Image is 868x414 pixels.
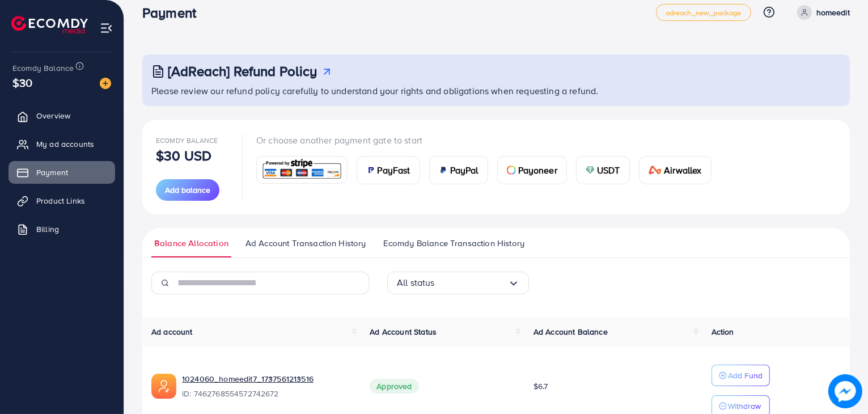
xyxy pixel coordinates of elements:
[142,5,205,21] h3: Payment
[383,237,524,250] span: Ecomdy Balance Transaction History
[151,84,843,98] p: Please review our refund policy carefully to understand your rights and obligations when requesti...
[366,166,375,175] img: card
[435,274,508,292] input: Search for option
[256,133,721,147] p: Or choose another payment gate to start
[656,4,751,21] a: adreach_new_package
[533,381,548,392] span: $6.7
[182,388,352,399] span: ID: 7462768554572742672
[378,163,410,177] span: PayFast
[387,272,529,294] div: Search for option
[712,326,734,337] span: Action
[12,74,32,91] span: $30
[9,189,115,212] a: Product Links
[245,237,366,250] span: Ad Account Transaction History
[11,16,88,33] img: logo
[357,156,420,184] a: cardPayFast
[828,374,862,408] img: image
[816,6,850,19] p: homeedit
[256,156,348,184] a: card
[151,326,193,337] span: Ad account
[182,373,352,385] a: 1024060_homeedit7_1737561213516
[533,326,608,337] span: Ad Account Balance
[36,167,68,178] span: Payment
[370,379,418,394] span: Approved
[156,149,211,162] p: $30 USD
[154,237,228,250] span: Balance Allocation
[728,369,763,382] p: Add Fund
[450,163,479,177] span: PayPal
[597,163,620,177] span: USDT
[156,179,219,201] button: Add balance
[664,163,701,177] span: Airwallex
[182,373,352,399] div: <span class='underline'>1024060_homeedit7_1737561213516</span></br>7462768554572742672
[507,166,516,175] img: card
[9,133,115,155] a: My ad accounts
[100,22,113,35] img: menu
[639,156,712,184] a: cardAirwallex
[9,104,115,127] a: Overview
[36,195,85,206] span: Product Links
[370,326,437,337] span: Ad Account Status
[260,158,344,182] img: card
[666,9,742,16] span: adreach_new_package
[165,184,210,196] span: Add balance
[649,166,662,175] img: card
[439,166,448,175] img: card
[497,156,567,184] a: cardPayoneer
[9,161,115,184] a: Payment
[9,218,115,240] a: Billing
[168,63,317,79] h3: [AdReach] Refund Policy
[36,223,59,235] span: Billing
[100,78,111,89] img: image
[518,163,557,177] span: Payoneer
[712,365,770,386] button: Add Fund
[151,374,176,399] img: ic-ads-acc.e4c84228.svg
[36,110,70,121] span: Overview
[586,166,595,175] img: card
[397,274,435,292] span: All status
[36,138,94,150] span: My ad accounts
[12,62,74,74] span: Ecomdy Balance
[793,5,850,20] a: homeedit
[156,136,218,145] span: Ecomdy Balance
[576,156,630,184] a: cardUSDT
[429,156,488,184] a: cardPayPal
[728,399,761,413] p: Withdraw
